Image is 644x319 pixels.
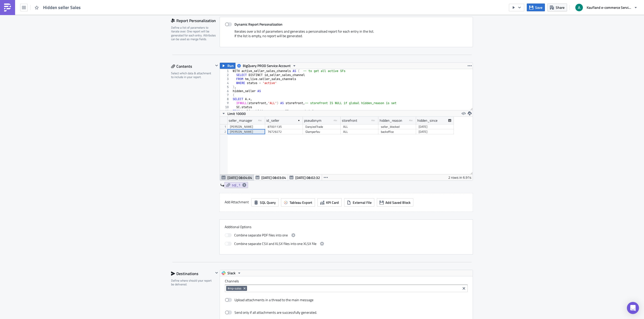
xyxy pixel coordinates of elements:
span: Limit 10000 [227,111,246,116]
button: Slack [220,270,243,276]
div: hidden_since [417,117,437,124]
span: BigQuery PROD Service Account [243,63,291,69]
button: Limit 10000 [220,110,248,116]
span: [DATE] 08:03:04 [261,175,286,180]
div: 7 [220,93,232,97]
button: Save [527,4,545,11]
div: [DATE] [419,124,451,129]
span: [DATE] 08:02:32 [295,175,320,180]
span: [DATE] 08:04:04 [227,175,252,180]
div: [PERSON_NAME] [230,129,263,134]
div: id_seller [266,117,279,124]
a: sql_1 [224,182,248,188]
p: Recently hidden Seller Sales [2,2,240,6]
span: Tableau Export [290,200,312,205]
button: Add Saved Block [377,198,413,207]
span: KPI Card [326,200,339,205]
div: pseudonym [304,117,321,124]
div: 8 [220,97,232,101]
div: Contents [171,62,214,70]
div: Iterates over a list of parameters and generates a personalised report for each entry in the list... [225,29,468,42]
button: Clear selected items [461,285,467,291]
button: Hide content [214,270,220,276]
div: seller_blocked [381,124,414,129]
span: Save [535,5,542,10]
div: 4 [220,81,232,85]
label: Channels [225,279,468,283]
span: Hidden seller Sales [43,5,81,10]
span: Share [556,5,565,10]
div: 2 rows in 6.91s [448,174,471,180]
span: Combine separate PDF files into one [234,232,288,238]
div: 3 [220,77,232,81]
img: Avatar [575,3,583,12]
span: External File [353,200,372,205]
span: sql_1 [232,183,240,187]
label: Upload attachments in a thread to the main message [225,298,313,302]
div: hidden_reason [380,117,402,124]
div: Glamperfeu [305,129,338,134]
label: Add Attachment [225,198,249,206]
span: Run [227,63,234,69]
span: #mp-sales [228,286,242,290]
div: 9 [220,101,232,105]
div: 10 [220,105,232,109]
span: Kaufland e-commerce Services GmbH & Co. KG [587,5,632,10]
div: Destinations [171,270,214,277]
button: Tableau Export [281,198,315,207]
div: Open Intercom Messenger [627,302,639,314]
div: [DATE] [419,129,451,134]
span: Add Saved Block [385,200,411,205]
label: Additional Options [225,225,468,229]
div: DanyizolTrade [305,124,338,129]
span: SQL Query [260,200,276,205]
div: Define a list of parameters to iterate over. One report will be generated for each entry. Attribu... [171,26,216,41]
div: 5 [220,85,232,89]
button: SQL Query [251,198,278,207]
div: 1 [220,69,232,73]
span: Following sellers were hidden [DATE] [2,8,64,12]
button: External File [344,198,374,207]
body: Rich Text Area. Press ALT-0 for help. [2,2,240,12]
div: ALL [343,129,376,134]
button: Share [547,4,567,11]
div: backoffice [381,129,414,134]
div: Define where should your report be delivered. [171,279,214,286]
button: Kaufland e-commerce Services GmbH & Co. KG [572,2,640,13]
span: Combine separate CSV and XLSX files into one XLSX file [234,241,316,247]
button: [DATE] 08:03:04 [254,174,288,180]
button: KPI Card [317,198,342,207]
div: 76729272 [268,129,300,134]
div: Report Personalization [171,17,220,24]
div: 11 [220,109,232,113]
button: [DATE] 08:04:04 [220,174,254,180]
div: 2 [220,73,232,77]
div: storefront [342,117,357,124]
button: Remove Tag [243,286,247,291]
div: [PERSON_NAME] [230,124,263,129]
strong: Dynamic Report Personalization [234,22,283,27]
div: Select which data & attachment to include in your report. [171,71,214,79]
div: Send only if all attachments are successfully generated. [234,310,317,315]
div: 87001135 [268,124,300,129]
button: Hide content [214,62,220,69]
button: [DATE] 08:02:32 [288,174,322,180]
button: BigQuery PROD Service Account [235,63,298,69]
div: ALL [343,124,376,129]
div: seller_manager [229,117,252,124]
img: PushMetrics [4,4,12,12]
div: 6 [220,89,232,93]
span: Slack [227,270,235,276]
button: Run [220,63,235,69]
